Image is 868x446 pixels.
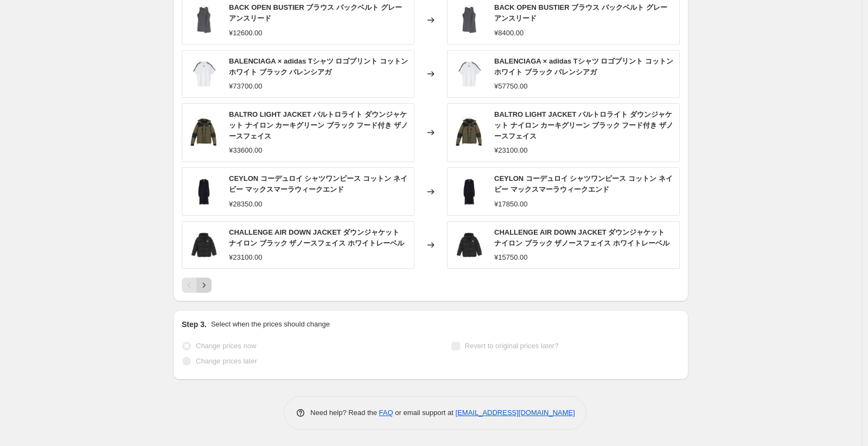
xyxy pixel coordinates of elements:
[229,81,262,92] div: ¥73700.00
[494,57,673,76] span: BALENCIAGA × adidas Tシャツ ロゴプリント コットン ホワイト ブラック バレンシアガ
[494,28,524,39] div: ¥8400.00
[229,199,262,210] div: ¥28350.00
[196,342,256,350] span: Change prices now
[188,116,220,149] img: 933285_original_80x.jpg
[229,145,262,156] div: ¥33600.00
[453,58,486,90] img: 951117_original_80x.jpg
[182,278,212,293] nav: Pagination
[453,175,486,208] img: 932369_original_80x.jpg
[229,228,404,247] span: CHALLENGE AIR DOWN JACKET ダウンジャケット ナイロン ブラック ザノースフェイス ホワイトレーベル
[310,409,379,417] span: Need help? Read the
[229,110,408,140] span: BALTRO LIGHT JACKET バルトロライト ダウンジャケット ナイロン カーキグリーン ブラック フード付き ザノースフェイス
[196,357,257,365] span: Change prices later
[188,175,220,208] img: 932369_original_80x.jpg
[182,319,207,330] h2: Step 3.
[196,278,212,293] button: Next
[494,110,673,140] span: BALTRO LIGHT JACKET バルトロライト ダウンジャケット ナイロン カーキグリーン ブラック フード付き ザノースフェイス
[494,145,527,156] div: ¥23100.00
[188,229,220,261] img: 937953_original_6526dfe0-4e1e-4dc9-9639-d64502308fb3_80x.jpg
[453,229,486,261] img: 937953_original_6526dfe0-4e1e-4dc9-9639-d64502308fb3_80x.jpg
[465,342,559,350] span: Revert to original prices later?
[494,228,669,247] span: CHALLENGE AIR DOWN JACKET ダウンジャケット ナイロン ブラック ザノースフェイス ホワイトレーベル
[188,58,220,90] img: 951117_original_80x.jpg
[494,252,527,263] div: ¥15750.00
[456,409,575,417] a: [EMAIL_ADDRESS][DOMAIN_NAME]
[188,4,220,36] img: 928945_original_361f999f-85aa-4a30-8990-0a6556eaf9bc_80x.jpg
[453,116,486,149] img: 933285_original_80x.jpg
[494,174,673,193] span: CEYLON コーデュロイ シャツワンピース コットン ネイビー マックスマーラウィークエンド
[494,3,667,22] span: BACK OPEN BUSTIER ブラウス バックベルト グレー アンスリード
[229,252,262,263] div: ¥23100.00
[494,81,527,92] div: ¥57750.00
[229,174,407,193] span: CEYLON コーデュロイ シャツワンピース コットン ネイビー マックスマーラウィークエンド
[393,409,456,417] span: or email support at
[379,409,393,417] a: FAQ
[229,28,262,39] div: ¥12600.00
[211,319,330,330] p: Select when the prices should change
[494,199,527,210] div: ¥17850.00
[453,4,486,36] img: 928945_original_361f999f-85aa-4a30-8990-0a6556eaf9bc_80x.jpg
[229,57,408,76] span: BALENCIAGA × adidas Tシャツ ロゴプリント コットン ホワイト ブラック バレンシアガ
[229,3,402,22] span: BACK OPEN BUSTIER ブラウス バックベルト グレー アンスリード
